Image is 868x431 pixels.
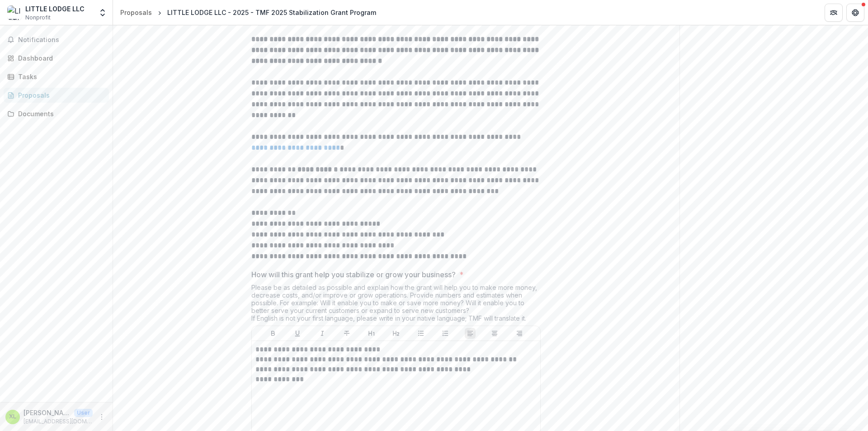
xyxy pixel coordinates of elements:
[825,4,843,22] button: Partners
[4,33,109,47] button: Notifications
[391,328,401,339] button: Heading 2
[341,328,352,339] button: Strike
[18,36,105,44] span: Notifications
[4,88,109,103] a: Proposals
[465,328,476,339] button: Align Left
[24,408,71,417] p: [PERSON_NAME]
[167,8,376,17] div: LITTLE LODGE LLC - 2025 - TMF 2025 Stabilization Grant Program
[96,412,107,422] button: More
[4,69,109,84] a: Tasks
[366,328,377,339] button: Heading 1
[292,328,303,339] button: Underline
[120,8,152,17] div: Proposals
[24,417,93,426] p: [EMAIL_ADDRESS][DOMAIN_NAME]
[18,72,102,81] div: Tasks
[117,6,156,19] a: Proposals
[268,328,278,339] button: Bold
[4,51,109,66] a: Dashboard
[18,90,102,100] div: Proposals
[440,328,451,339] button: Ordered List
[9,414,16,420] div: XINXI LIU
[415,328,426,339] button: Bullet List
[74,409,93,417] p: User
[514,328,525,339] button: Align Right
[96,4,109,22] button: Open entity switcher
[117,6,380,19] nav: breadcrumb
[18,109,102,118] div: Documents
[251,269,456,280] p: How will this grant help you stabilize or grow your business?
[18,53,102,63] div: Dashboard
[25,4,85,14] div: LITTLE LODGE LLC
[846,4,864,22] button: Get Help
[317,328,328,339] button: Italicize
[4,106,109,121] a: Documents
[251,284,541,326] div: Please be as detailed as possible and explain how the grant will help you to make more money, dec...
[489,328,500,339] button: Align Center
[25,14,51,22] span: Nonprofit
[7,5,22,20] img: LITTLE LODGE LLC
